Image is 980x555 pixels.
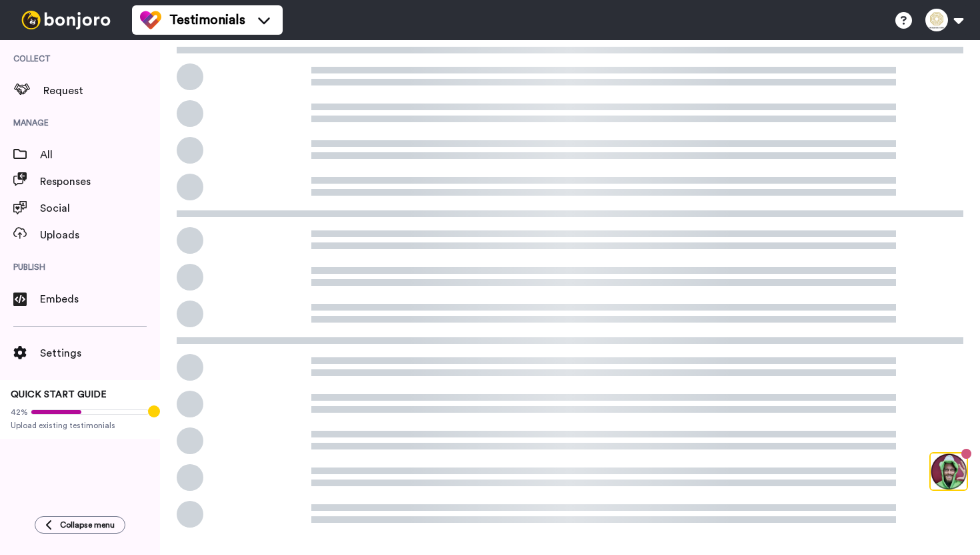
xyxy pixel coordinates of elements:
[40,291,160,307] span: Embeds
[169,11,245,29] span: Testimonials
[40,345,160,361] span: Settings
[40,174,160,190] span: Responses
[1,3,37,39] img: 3183ab3e-59ed-45f6-af1c-10226f767056-1659068401.jpg
[40,200,160,216] span: Social
[40,227,160,243] span: Uploads
[11,407,28,417] span: 42%
[60,520,115,530] span: Collapse menu
[11,420,149,431] span: Upload existing testimonials
[40,147,160,163] span: All
[148,405,160,417] div: Tooltip anchor
[43,83,160,99] span: Request
[35,516,125,534] button: Collapse menu
[140,9,161,31] img: tm-color.svg
[11,390,107,399] span: QUICK START GUIDE
[16,11,116,29] img: bj-logo-header-white.svg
